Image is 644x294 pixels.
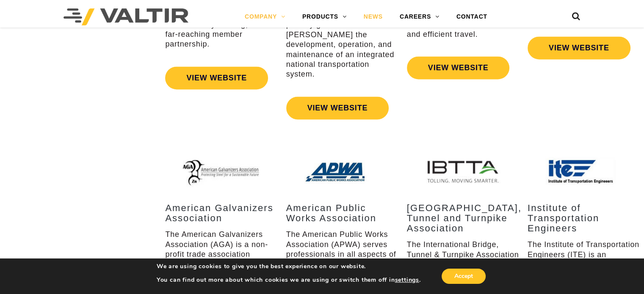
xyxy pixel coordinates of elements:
[236,8,294,25] a: COMPANY
[64,8,188,25] img: Valtir
[183,153,260,190] img: Assn_AGA
[355,8,391,25] a: NEWS
[448,8,496,25] a: CONTACT
[165,66,268,89] a: VIEW WEBSITE
[165,203,277,223] h3: American Galvanizers Association
[528,36,630,59] a: VIEW WEBSITE
[157,276,421,284] p: You can find out more about which cookies we are using or switch them off in .
[286,203,398,223] h3: American Public Works Association
[545,153,622,190] img: Assn_ITE
[426,153,503,190] img: Assn_IBTTA
[391,8,448,25] a: CAREERS
[407,56,510,79] a: VIEW WEBSITE
[407,203,522,234] h3: [GEOGRAPHIC_DATA], Tunnel and Turnpike Association
[304,153,381,190] img: Assn_APWA
[442,269,486,284] button: Accept
[157,263,421,270] p: We are using cookies to give you the best experience on our website.
[528,203,640,234] h3: Institute of Transportation Engineers
[395,276,419,284] button: settings
[286,96,389,119] a: VIEW WEBSITE
[294,8,355,25] a: PRODUCTS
